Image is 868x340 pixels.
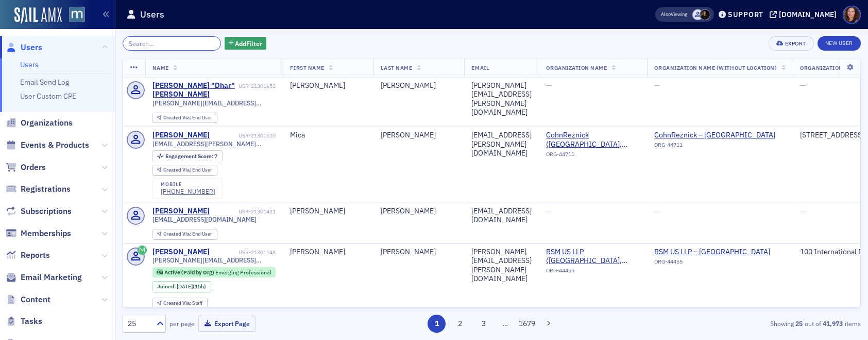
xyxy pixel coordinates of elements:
a: CohnReznick ([GEOGRAPHIC_DATA], [GEOGRAPHIC_DATA]) [546,131,640,149]
a: Email Send Log [20,78,69,87]
span: — [546,206,552,215]
span: — [654,81,660,90]
span: Users [21,42,42,53]
div: Created Via: End User [152,165,217,176]
a: Tasks [6,316,42,327]
div: Also [661,11,671,18]
div: Showing out of items [622,319,861,328]
span: [DATE] [177,283,193,290]
span: Organization Name [546,64,607,71]
div: [PERSON_NAME] [290,248,366,257]
span: Active (Paid by Org) [164,269,215,276]
strong: 41,973 [821,319,845,328]
span: [EMAIL_ADDRESS][DOMAIN_NAME] [152,215,257,223]
span: Joined : [157,283,177,290]
div: [PERSON_NAME] [381,207,457,216]
div: USR-21301610 [211,132,276,139]
a: Events & Products [6,140,89,151]
a: Email Marketing [6,272,82,283]
span: Add Filter [235,39,262,48]
span: First Name [290,64,324,71]
div: ORG-44455 [654,258,770,269]
button: [DOMAIN_NAME] [770,11,840,18]
span: [PERSON_NAME][EMAIL_ADDRESS][PERSON_NAME][DOMAIN_NAME] [152,256,276,264]
div: Mica [290,131,366,140]
div: [PHONE_NUMBER] [161,188,215,195]
a: [PERSON_NAME] [152,248,210,257]
button: 1679 [518,315,536,333]
span: Tasks [21,316,42,327]
div: ORG-44455 [546,267,640,277]
span: Emerging Professional [215,269,271,276]
div: Joined: 2025-09-09 00:00:00 [152,281,211,292]
span: Email [471,64,489,71]
div: Support [728,10,763,19]
span: Orders [21,162,46,173]
span: Events & Products [21,140,89,151]
div: [PERSON_NAME] [381,131,457,140]
div: ORG-44711 [546,151,640,161]
span: Organization Name (Without Location) [654,64,777,71]
div: [PERSON_NAME] [381,248,457,257]
div: (15h) [177,283,206,290]
span: Profile [843,6,861,24]
div: 7 [165,153,217,159]
div: Staff [163,301,202,306]
span: Viewing [661,11,687,18]
span: Reports [21,250,50,261]
span: CohnReznick (Bethesda, MD) [546,131,640,149]
a: [PERSON_NAME] [152,131,210,140]
button: Export Page [198,316,256,332]
span: RSM US LLP – Baltimore [654,248,770,257]
div: Created Via: Staff [152,298,208,308]
span: Last Name [381,64,412,71]
a: [PERSON_NAME] "Dhar" [PERSON_NAME] [152,81,237,99]
span: Name [152,64,169,71]
span: RSM US LLP (Baltimore, MD) [546,248,640,266]
span: Created Via : [163,300,192,306]
a: RSM US LLP – [GEOGRAPHIC_DATA] [654,248,770,257]
div: Created Via: End User [152,113,217,123]
button: 1 [428,315,446,333]
strong: 25 [794,319,805,328]
span: — [800,81,806,90]
span: CohnReznick – Bethesda [654,131,775,140]
a: User Custom CPE [20,91,76,101]
div: USR-21301148 [211,249,276,256]
a: New User [818,36,861,51]
div: End User [163,231,212,237]
span: Created Via : [163,114,192,121]
a: View Homepage [62,7,85,24]
div: Export [785,41,806,47]
a: Users [6,42,42,53]
input: Search… [123,36,221,51]
div: Engagement Score: 7 [152,150,223,162]
span: — [546,81,552,90]
div: Created Via: End User [152,229,217,240]
span: [PERSON_NAME][EMAIL_ADDRESS][PERSON_NAME][DOMAIN_NAME] [152,99,276,107]
a: Registrations [6,183,71,195]
div: Active (Paid by Org): Active (Paid by Org): Emerging Professional [152,267,276,277]
button: 2 [451,315,469,333]
span: Registrations [21,183,71,195]
div: [PERSON_NAME] [381,81,457,90]
a: Orders [6,162,46,173]
span: Memberships [21,228,71,239]
span: — [654,206,660,215]
div: [PERSON_NAME][EMAIL_ADDRESS][PERSON_NAME][DOMAIN_NAME] [471,81,532,117]
span: Engagement Score : [165,152,214,160]
a: Organizations [6,117,73,129]
span: — [800,206,806,215]
span: Created Via : [163,230,192,237]
a: [PERSON_NAME] [152,207,210,216]
div: [PERSON_NAME][EMAIL_ADDRESS][PERSON_NAME][DOMAIN_NAME] [471,248,532,284]
a: Users [20,60,39,69]
h1: Users [140,8,164,21]
a: Subscriptions [6,206,72,217]
div: [PERSON_NAME] [290,207,366,216]
a: Reports [6,250,50,261]
button: Export [769,36,813,51]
